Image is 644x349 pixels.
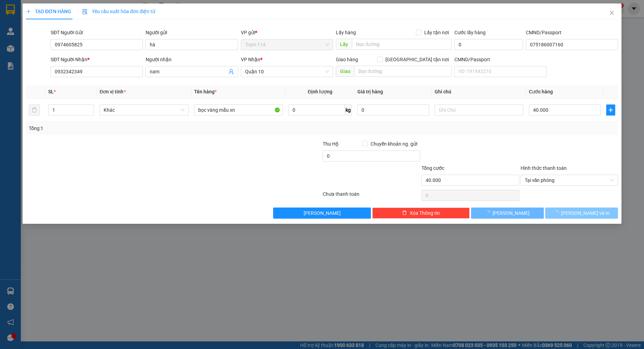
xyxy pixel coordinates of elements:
div: SĐT Người Nhận [51,56,143,63]
span: Lấy [336,39,352,50]
div: DŨNG [54,22,98,31]
div: CMND/Passport [526,29,618,36]
div: CMND/Passport [454,56,547,63]
span: [PERSON_NAME] [304,209,341,217]
span: Xóa Thông tin [410,209,440,217]
span: Quận 10 [245,66,329,77]
img: icon [82,9,88,15]
button: [PERSON_NAME] [273,208,371,219]
input: Dọc đường [352,39,452,50]
span: Gửi: [6,7,17,14]
button: [PERSON_NAME] [471,208,544,219]
span: CR : [5,45,16,53]
span: user-add [228,69,234,74]
button: Close [602,3,621,23]
div: 50.000 [5,45,51,53]
div: Trạm 114 [6,6,50,14]
span: [GEOGRAPHIC_DATA] tận nơi [383,56,452,63]
span: Đơn vị tính [99,89,125,94]
span: Tên hàng [194,89,217,94]
span: plus [26,9,31,14]
span: Lấy tận nơi [421,29,452,36]
div: Người nhận [146,56,238,63]
span: Giao [336,66,354,77]
span: VP Nhận [241,57,260,62]
div: Quận 10 [54,6,98,22]
div: SĐT Người Gửi [51,29,143,36]
span: plus [607,107,615,113]
span: Chuyển khoản ng. gửi [368,140,420,148]
input: Ghi Chú [435,104,524,116]
th: Ghi chú [432,85,526,99]
input: Dọc đường [354,66,452,77]
input: Cước lấy hàng [454,39,523,50]
span: close [609,10,615,16]
label: Cước lấy hàng [454,30,486,35]
span: kg [345,104,352,116]
span: loading [485,210,493,215]
div: Người gửi [146,29,238,36]
input: 0 [357,104,429,116]
button: deleteXóa Thông tin [372,208,470,219]
span: loading [554,210,561,215]
span: Tổng cước [421,165,444,171]
input: VD: Bàn, Ghế [194,104,283,116]
div: Tổng: 1 [29,125,249,132]
span: delete [402,210,407,216]
span: TẠO ĐƠN HÀNG [26,9,71,14]
button: plus [606,104,615,116]
span: Nhận: [54,7,71,14]
span: Giá trị hàng [357,89,383,94]
span: SL [48,89,54,94]
div: Chưa thanh toán [322,190,421,202]
button: delete [29,104,40,116]
span: Khác [104,105,184,115]
span: Trạm 114 [245,39,329,50]
span: Thu Hộ [323,141,339,147]
div: VP gửi [241,29,333,36]
span: Định lượng [308,89,332,94]
span: Giao hàng [336,57,358,62]
span: Tại văn phòng [525,175,614,185]
span: [PERSON_NAME] và In [561,209,610,217]
span: [PERSON_NAME] [493,209,530,217]
div: duyên [6,14,50,22]
label: Hình thức thanh toán [521,165,567,171]
span: Lấy hàng [336,30,356,35]
span: Yêu cầu xuất hóa đơn điện tử [82,9,155,14]
span: Cước hàng [529,89,553,94]
button: [PERSON_NAME] và In [545,208,618,219]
